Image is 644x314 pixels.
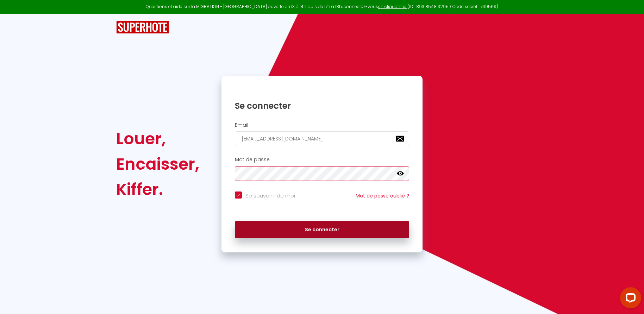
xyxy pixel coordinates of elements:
input: Ton Email [235,131,409,146]
h2: Email [235,122,409,128]
button: Se connecter [235,221,409,239]
iframe: LiveChat chat widget [614,284,644,314]
h1: Se connecter [235,100,409,111]
div: Louer, [116,126,199,151]
div: Encaisser, [116,151,199,177]
div: Kiffer. [116,177,199,202]
a: en cliquant ici [378,4,407,10]
h2: Mot de passe [235,157,409,163]
img: SuperHote logo [116,21,169,34]
a: Mot de passe oublié ? [356,192,409,199]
